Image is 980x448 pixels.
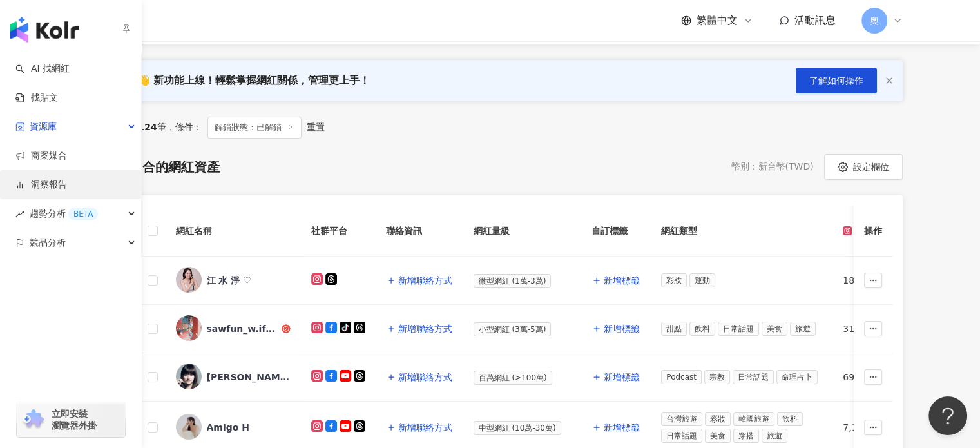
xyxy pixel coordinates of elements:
[15,150,67,162] a: 商案媒合
[661,429,702,443] span: 日常話題
[733,370,774,384] span: 日常話題
[928,396,967,435] iframe: Help Scout Beacon - Open
[581,206,651,257] th: 自訂標籤
[15,179,67,191] a: 洞察報告
[398,275,452,286] span: 新增聯絡方式
[853,162,889,172] span: 設定欄位
[176,267,202,293] img: KOL Avatar
[661,370,702,384] span: Podcast
[661,412,702,426] span: 台灣旅遊
[386,268,453,293] button: 新增聯絡方式
[474,421,561,435] span: 中型網紅 (10萬-30萬)
[604,275,640,286] span: 新增標籤
[398,422,452,433] span: 新增聯絡方式
[474,274,552,288] span: 微型網紅 (1萬-3萬)
[854,206,892,257] th: 操作
[139,122,157,132] span: 124
[52,408,97,431] span: 立即安裝 瀏覽器外掛
[796,68,877,93] button: 了解如何操作
[604,372,640,382] span: 新增標籤
[474,371,552,385] span: 百萬網紅 (>100萬)
[30,112,57,141] span: 資源庫
[843,370,892,384] div: 690,642
[843,273,892,287] div: 18,167
[207,274,251,287] div: 江 水 淨 ♡
[661,273,687,287] span: 彩妝
[705,429,731,443] span: 美食
[207,322,279,335] div: sawfun_w.ifood
[166,122,175,132] span: ，
[591,414,640,440] button: 新增標籤
[604,422,640,433] span: 新增標籤
[689,273,715,287] span: 運動
[474,322,552,336] span: 小型網紅 (3萬-5萬)
[591,268,640,293] button: 新增標籤
[175,122,202,132] span: 條件：
[790,322,816,336] span: 旅遊
[386,364,453,390] button: 新增聯絡方式
[661,322,687,336] span: 甜點
[176,315,202,341] img: KOL Avatar
[794,14,836,26] span: 活動訊息
[870,14,879,28] span: 奧
[398,324,452,334] span: 新增聯絡方式
[10,17,79,43] img: logo
[689,322,715,336] span: 飲料
[30,228,66,257] span: 競品分析
[17,402,125,437] a: chrome extension立即安裝 瀏覽器外掛
[591,316,640,342] button: 新增標籤
[15,92,58,104] a: 找貼文
[591,364,640,390] button: 新增標籤
[176,364,202,389] img: KOL Avatar
[398,372,452,382] span: 新增聯絡方式
[30,199,98,228] span: 趨勢分析
[777,412,803,426] span: 飲料
[762,322,787,336] span: 美食
[762,429,787,443] span: 旅遊
[301,206,376,257] th: 社群平台
[21,409,46,430] img: chrome extension
[386,414,453,440] button: 新增聯絡方式
[776,370,818,384] span: 命理占卜
[843,224,881,238] div: 追蹤數
[718,322,759,336] span: 日常話題
[705,412,731,426] span: 彩妝
[386,316,453,342] button: 新增聯絡方式
[651,206,832,257] th: 網紅類型
[733,412,774,426] span: 韓國旅遊
[697,14,738,28] span: 繁體中文
[843,420,892,434] div: 7,179
[176,414,202,440] img: KOL Avatar
[15,209,24,219] span: rise
[824,154,903,180] button: 設定欄位
[130,122,166,132] span: 共 筆
[809,75,863,86] span: 了解如何操作
[604,324,640,334] span: 新增標籤
[207,371,291,384] div: [PERSON_NAME]
[137,73,370,88] div: 👋 新功能上線！輕鬆掌握網紅關係，管理更上手！
[463,206,582,257] th: 網紅量級
[15,63,70,75] a: searchAI 找網紅
[704,370,730,384] span: 宗教
[207,421,249,434] div: Amigo H
[68,208,98,220] div: BETA
[731,161,813,173] div: 幣別 ： 新台幣 ( TWD )
[166,206,301,257] th: 網紅名稱
[376,206,463,257] th: 聯絡資訊
[307,122,325,133] div: 重置
[130,158,220,176] div: 符合的網紅資產
[733,429,759,443] span: 穿搭
[843,322,892,336] div: 31,250
[207,117,302,139] span: 解鎖狀態：已解鎖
